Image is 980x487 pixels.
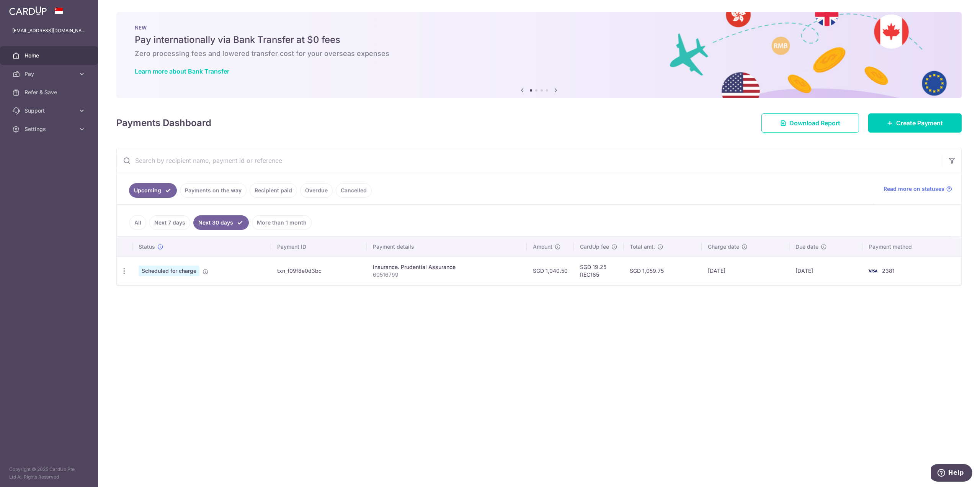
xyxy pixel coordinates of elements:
a: Download Report [761,113,859,133]
a: Recipient paid [250,183,297,198]
th: Payment method [863,237,961,257]
span: Read more on statuses [884,185,944,193]
a: Upcoming [129,183,177,198]
span: Total amt. [630,243,655,251]
p: [EMAIL_ADDRESS][DOMAIN_NAME] [12,27,86,34]
span: CardUp fee [580,243,609,251]
h4: Payments Dashboard [116,116,211,130]
input: Search by recipient name, payment id or reference [117,148,943,173]
p: NEW [135,25,943,31]
iframe: Opens a widget where you can find more information [931,464,972,483]
span: Pay [24,70,75,78]
td: txn_f09f8e0d3bc [271,257,366,285]
a: Create Payment [868,113,962,133]
h6: Zero processing fees and lowered transfer cost for your overseas expenses [135,49,943,58]
td: SGD 19.25 REC185 [574,257,624,285]
img: Bank Card [865,266,880,275]
h5: Pay internationally via Bank Transfer at $0 fees [135,34,943,46]
img: CardUp [9,6,47,15]
span: Refer & Save [24,89,75,96]
span: Home [24,52,75,59]
span: Settings [24,125,75,133]
span: Download Report [789,118,840,128]
span: Amount [533,243,552,251]
span: Support [24,107,75,115]
div: Insurance. Prudential Assurance [373,263,521,271]
a: Learn more about Bank Transfer [135,67,229,75]
td: SGD 1,059.75 [624,257,702,285]
span: Scheduled for charge [139,266,199,276]
th: Payment ID [271,237,366,257]
a: Payments on the way [180,183,247,198]
img: Bank transfer banner [116,12,962,98]
a: Next 30 days [193,215,249,230]
span: Due date [795,243,818,251]
a: Next 7 days [149,215,190,230]
span: Status [139,243,155,251]
a: Overdue [300,183,333,198]
td: SGD 1,040.50 [527,257,574,285]
th: Payment details [367,237,527,257]
a: All [129,215,146,230]
span: Create Payment [896,118,943,128]
a: Read more on statuses [884,185,952,193]
td: [DATE] [702,257,789,285]
p: 60516799 [373,271,521,279]
span: 2381 [882,267,895,274]
a: More than 1 month [252,215,312,230]
td: [DATE] [789,257,863,285]
span: Charge date [708,243,739,251]
a: Cancelled [336,183,372,198]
